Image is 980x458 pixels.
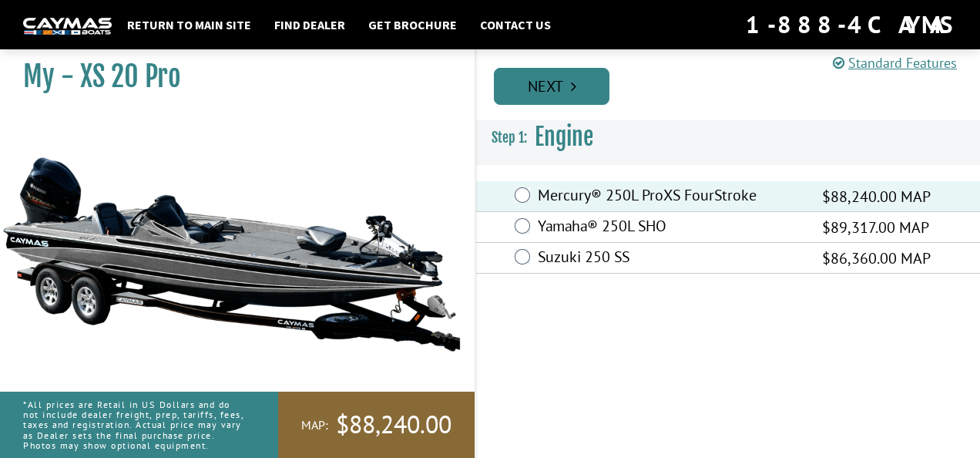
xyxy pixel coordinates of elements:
span: MAP: [301,417,328,433]
div: 1-888-4CAYMAS [746,8,957,42]
ul: Pagination [490,66,980,105]
img: white-logo-c9c8dbefe5ff5ceceb0f0178aa75bf4bb51f6bca0971e226c86eb53dfe498488.png [23,18,112,34]
h3: Engine [476,109,980,166]
label: Suzuki 250 SS [538,248,803,270]
label: Yamaha® 250L SHO [538,217,803,239]
a: Contact Us [472,15,559,35]
span: $89,317.00 MAP [822,216,929,239]
a: MAP:$88,240.00 [278,392,475,458]
span: $86,360.00 MAP [822,247,931,270]
h1: My - XS 20 Pro [23,59,436,94]
label: Mercury® 250L ProXS FourStroke [538,186,803,208]
a: Find Dealer [267,15,353,35]
a: Standard Features [833,54,957,72]
a: Return to main site [119,15,259,35]
span: $88,240.00 [336,409,451,441]
span: $88,240.00 MAP [822,185,931,208]
a: Next [494,68,609,105]
a: Get Brochure [361,15,465,35]
p: *All prices are Retail in US Dollars and do not include dealer freight, prep, tariffs, fees, taxe... [23,392,243,458]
